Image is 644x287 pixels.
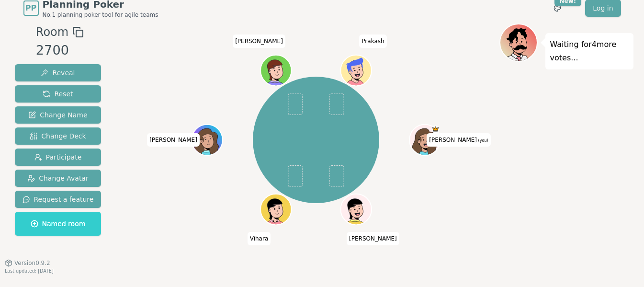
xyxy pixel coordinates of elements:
[15,191,102,208] button: Request a feature
[36,23,68,41] span: Room
[14,259,50,267] span: Version 0.9.2
[28,110,87,120] span: Change Name
[431,126,439,133] span: Staci is the host
[36,41,84,60] div: 2700
[41,68,75,78] span: Reveal
[550,38,629,65] p: Waiting for 4 more votes...
[43,11,158,19] span: No.1 planning poker tool for agile teams
[477,138,488,143] span: (you)
[147,133,200,147] span: Click to change your name
[15,85,102,103] button: Reset
[15,106,102,124] button: Change Name
[23,195,94,204] span: Request a feature
[427,133,490,147] span: Click to change your name
[5,259,50,267] button: Version0.9.2
[27,173,89,183] span: Change Avatar
[15,127,102,145] button: Change Deck
[359,34,386,48] span: Click to change your name
[15,64,102,81] button: Reveal
[34,152,82,162] span: Participate
[233,34,285,48] span: Click to change your name
[30,131,86,141] span: Change Deck
[15,212,102,236] button: Named room
[15,170,102,187] button: Change Avatar
[43,89,73,99] span: Reset
[5,268,54,274] span: Last updated: [DATE]
[31,219,86,229] span: Named room
[15,149,102,166] button: Participate
[410,126,439,154] button: Click to change your avatar
[25,2,36,14] span: PP
[347,232,399,245] span: Click to change your name
[248,232,271,245] span: Click to change your name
